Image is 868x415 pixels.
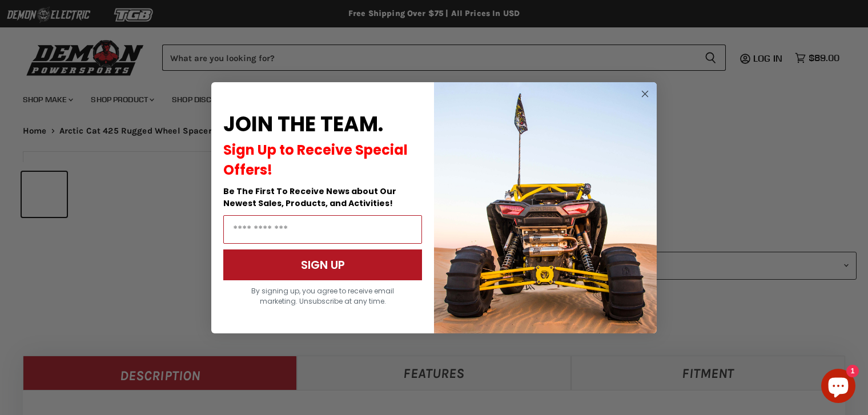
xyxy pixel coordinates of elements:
[223,110,383,139] span: JOIN THE TEAM.
[434,82,657,333] img: a9095488-b6e7-41ba-879d-588abfab540b.jpeg
[223,140,408,179] span: Sign Up to Receive Special Offers!
[251,286,394,306] span: By signing up, you agree to receive email marketing. Unsubscribe at any time.
[818,369,859,406] inbox-online-store-chat: Shopify online store chat
[223,186,396,209] span: Be The First To Receive News about Our Newest Sales, Products, and Activities!
[223,249,422,280] button: SIGN UP
[223,215,422,244] input: Email Address
[638,87,652,101] button: Close dialog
